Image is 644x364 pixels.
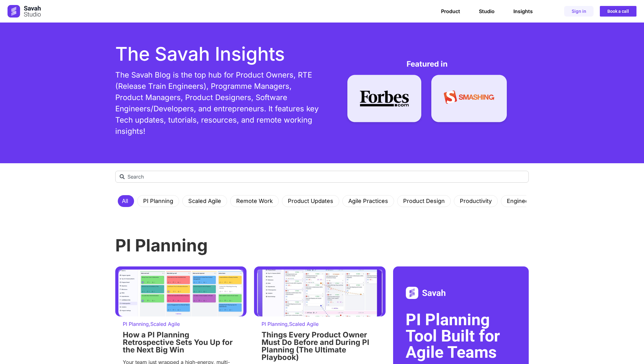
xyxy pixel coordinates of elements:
[118,195,526,207] nav: Menu
[513,8,533,14] a: Insights
[572,9,586,13] span: Sign in
[115,69,319,137] p: The Savah Blog is the top hub for Product Owners, RTE (Release Train Engineers), Programme Manage...
[441,8,460,14] a: Product
[479,8,495,14] a: Studio
[262,321,378,326] p: ,
[607,9,629,13] span: Book a call
[503,195,543,207] a: Engineering
[345,195,392,207] a: Agile Practices
[150,321,180,327] a: Scaled Agile
[284,195,337,207] a: Product Updates
[289,321,319,327] a: Scaled Agile
[399,195,449,207] a: Product Design
[115,171,529,183] input: Search
[441,8,533,14] nav: Menu
[115,44,319,63] h1: The Savah Insights
[325,60,529,68] h4: Featured in
[564,6,594,17] a: Sign in
[232,195,277,207] a: Remote Work
[406,312,516,361] h2: PI Planning Tool Built for Agile Teams
[123,321,239,326] p: ,
[118,195,132,207] a: All
[139,195,177,207] a: PI Planning
[600,6,636,17] a: Book a call
[456,195,496,207] a: Productivity
[115,237,529,254] h3: PI Planning
[262,330,369,362] a: Things Every Product Owner Must Do Before and During PI Planning (The Ultimate Playbook)
[123,330,233,354] a: How a PI Planning Retrospective Sets You Up for the Next Big Win
[123,321,149,327] a: PI Planning
[184,195,225,207] a: Scaled Agile
[262,321,288,327] a: PI Planning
